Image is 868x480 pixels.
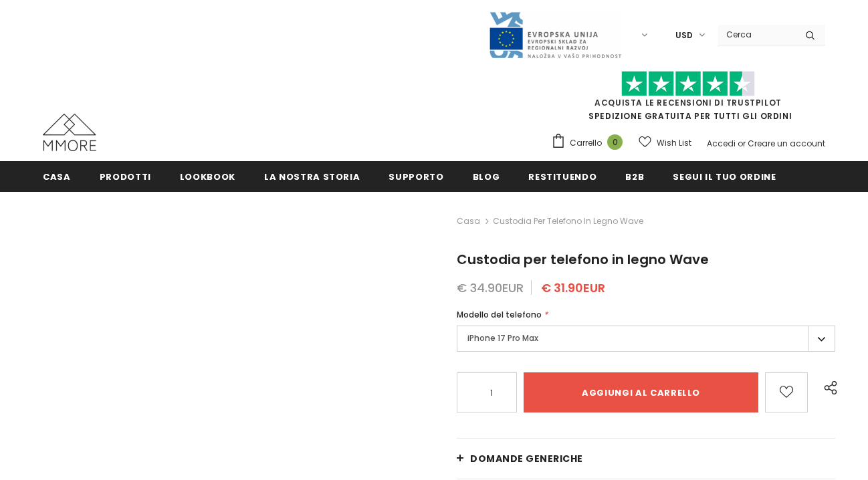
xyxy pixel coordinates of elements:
[625,170,644,183] span: B2B
[180,170,235,183] span: Lookbook
[43,170,71,183] span: Casa
[457,309,542,320] span: Modello del telefono
[493,213,643,229] span: Custodia per telefono in legno Wave
[673,161,776,191] a: Segui il tuo ordine
[264,161,360,191] a: La nostra storia
[43,114,96,151] img: Casi MMORE
[180,161,235,191] a: Lookbook
[389,161,443,191] a: supporto
[528,170,596,183] span: Restituendo
[488,29,622,40] a: Javni Razpis
[470,452,583,465] span: Domande generiche
[541,279,605,296] span: € 31.90EUR
[718,25,795,44] input: Search Site
[100,161,151,191] a: Prodotti
[673,170,776,183] span: Segui il tuo ordine
[457,279,524,296] span: € 34.90EUR
[488,11,622,59] img: Javni Razpis
[473,170,500,183] span: Blog
[738,138,746,149] span: or
[707,138,736,149] a: Accedi
[639,131,691,154] a: Wish List
[675,29,693,42] span: USD
[524,372,758,412] input: Aggiungi al carrello
[570,136,602,150] span: Carrello
[657,136,691,150] span: Wish List
[43,161,71,191] a: Casa
[264,170,360,183] span: La nostra storia
[457,213,480,229] a: Casa
[551,133,629,153] a: Carrello 0
[621,71,755,97] img: Fidati di Pilot Stars
[457,326,835,352] label: iPhone 17 Pro Max
[473,161,500,191] a: Blog
[457,250,709,269] span: Custodia per telefono in legno Wave
[607,134,623,150] span: 0
[389,170,443,183] span: supporto
[625,161,644,191] a: B2B
[594,97,782,108] a: Acquista le recensioni di TrustPilot
[528,161,596,191] a: Restituendo
[551,77,825,122] span: SPEDIZIONE GRATUITA PER TUTTI GLI ORDINI
[457,439,835,479] a: Domande generiche
[748,138,825,149] a: Creare un account
[100,170,151,183] span: Prodotti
